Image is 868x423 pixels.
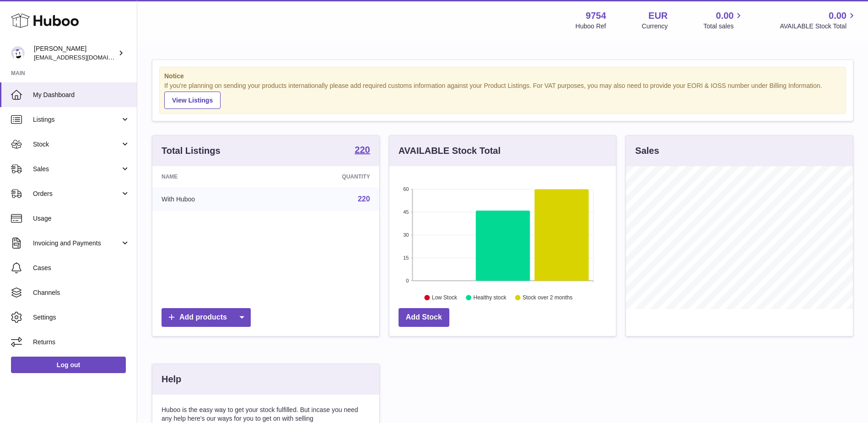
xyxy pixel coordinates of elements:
[586,10,606,22] strong: 9754
[648,10,668,22] strong: EUR
[162,308,251,327] a: Add products
[11,46,25,60] img: internalAdmin-9754@internal.huboo.com
[703,22,744,31] span: Total sales
[406,278,409,283] text: 0
[11,357,126,373] a: Log out
[829,10,846,22] span: 0.00
[358,195,370,203] a: 220
[399,145,501,157] h3: AVAILABLE Stock Total
[576,22,606,31] div: Huboo Ref
[403,186,409,192] text: 60
[716,10,734,22] span: 0.00
[33,338,130,347] span: Returns
[152,166,272,187] th: Name
[780,22,857,31] span: AVAILABLE Stock Total
[635,145,659,157] h3: Sales
[34,44,116,62] div: [PERSON_NAME]
[432,294,458,301] text: Low Stock
[642,22,668,31] div: Currency
[152,187,272,211] td: With Huboo
[33,165,120,174] span: Sales
[33,264,130,272] span: Cases
[33,91,130,99] span: My Dashboard
[703,10,744,31] a: 0.00 Total sales
[403,255,409,260] text: 15
[162,406,370,423] p: Huboo is the easy way to get your stock fulfilled. But incase you need any help here's our ways f...
[33,190,120,198] span: Orders
[33,214,130,223] span: Usage
[473,294,507,301] text: Healthy stock
[33,115,120,124] span: Listings
[162,145,221,157] h3: Total Listings
[33,239,120,248] span: Invoicing and Payments
[164,72,841,81] strong: Notice
[403,232,409,238] text: 30
[162,373,181,385] h3: Help
[272,166,379,187] th: Quantity
[33,313,130,322] span: Settings
[780,10,857,31] a: 0.00 AVAILABLE Stock Total
[355,145,370,156] a: 220
[523,294,572,301] text: Stock over 2 months
[34,54,135,61] span: [EMAIL_ADDRESS][DOMAIN_NAME]
[403,209,409,215] text: 45
[164,92,221,109] a: View Listings
[399,308,449,327] a: Add Stock
[355,145,370,154] strong: 220
[164,81,841,109] div: If you're planning on sending your products internationally please add required customs informati...
[33,288,130,297] span: Channels
[33,140,120,149] span: Stock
